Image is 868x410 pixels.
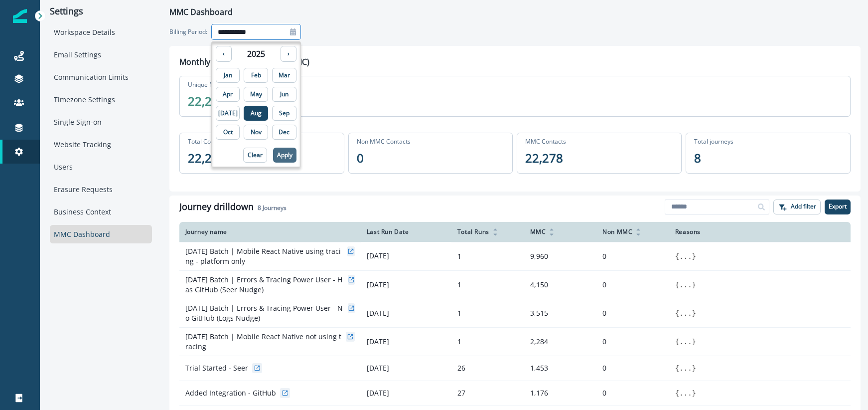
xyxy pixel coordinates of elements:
td: 1 [451,242,524,270]
span: { [675,338,679,346]
button: Clear [243,148,267,163]
button: ‹ [216,46,232,62]
button: Add filter [773,200,821,214]
p: [DATE] Batch | Errors & Tracing Power User - Has GitHub (Seer Nudge) [185,275,344,295]
p: Settings [50,6,152,17]
p: Nov [251,129,262,136]
span: { [675,252,679,260]
td: 0 [596,299,669,327]
td: 0 [596,381,669,406]
div: MMC [530,226,591,237]
div: Last Run Date [367,228,445,236]
p: 22,278 [188,92,226,110]
p: Billing Period: [169,27,207,36]
p: Dec [279,129,289,136]
button: Mar [272,68,296,83]
td: 0 [596,270,669,299]
div: Journey name [185,228,355,236]
td: 1 [451,327,524,356]
p: Non MMC Contacts [357,137,411,146]
td: 2,284 [524,327,597,356]
p: May [250,91,262,98]
button: ... [679,280,692,290]
div: Erasure Requests [50,180,152,199]
button: Nov [244,125,268,140]
p: [DATE] Batch | Mobile React Native not using tracing [185,332,342,352]
button: Sep [272,106,296,121]
div: Users [50,158,152,176]
p: 0 [357,149,364,167]
p: MMC Contacts [525,137,566,146]
p: Added Integration - GitHub [185,388,276,398]
p: [DATE] Batch | Mobile React Native using tracing - platform only [185,246,343,266]
button: [DATE] [216,106,240,121]
div: Single Sign-on [50,113,152,131]
p: 22,278 [525,149,563,167]
p: 2025 [247,48,265,60]
p: 8 [694,149,701,167]
button: Oct [216,125,240,140]
td: 9,960 [524,242,597,270]
button: Apr [216,87,240,102]
span: } [692,252,696,260]
p: [DATE] [218,110,238,117]
button: ... [679,388,692,398]
p: Mar [279,72,290,79]
p: Clear [248,152,263,159]
div: Workspace Details [50,23,152,41]
button: Feb [244,68,268,83]
p: Jan [224,72,232,79]
p: ‹ [223,50,225,57]
p: Total Contacts [188,137,228,146]
button: ... [679,363,692,373]
td: 0 [596,356,669,381]
p: [DATE] [367,308,445,318]
p: Aug [251,110,262,117]
p: Apply [277,152,292,159]
h2: Journeys [258,205,287,211]
button: › [281,46,296,62]
td: 26 [451,356,524,381]
button: May [244,87,268,102]
p: Feb [251,72,261,79]
p: [DATE] [367,337,445,347]
td: 3,515 [524,299,597,327]
h1: Journey drilldown [179,202,254,212]
div: Website Tracking [50,135,152,154]
span: { [675,281,679,289]
button: Jun [272,87,296,102]
span: } [692,364,696,372]
p: Monthly Marketed Contacts (MMC) [179,56,851,68]
p: [DATE] Batch | Errors & Tracing Power User - No GitHub (Logs Nudge) [185,303,344,323]
p: Apr [223,91,233,98]
p: [DATE] [367,363,445,373]
td: 27 [451,381,524,406]
button: ... [679,337,692,347]
div: MMC Dashboard [50,225,152,243]
div: Reasons [675,228,845,236]
p: Total journeys [694,137,733,146]
td: 1,176 [524,381,597,406]
p: Trial Started - Seer [185,363,248,373]
td: 0 [596,242,669,270]
p: [DATE] [367,388,445,398]
td: 4,150 [524,270,597,299]
div: Total Runs [457,226,518,237]
td: 1 [451,270,524,299]
img: Inflection [13,9,27,23]
button: Jan [216,68,240,83]
div: Email Settings [50,45,152,64]
button: Apply [273,148,296,163]
p: › [288,50,289,57]
span: } [692,389,696,397]
div: Communication Limits [50,68,152,86]
button: ... [679,251,692,261]
button: ... [679,308,692,318]
p: Oct [223,129,233,136]
td: 1,453 [524,356,597,381]
p: [DATE] [367,280,445,290]
span: } [692,309,696,317]
div: Timezone Settings [50,90,152,109]
p: 22,278 [188,149,226,167]
td: 0 [596,327,669,356]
